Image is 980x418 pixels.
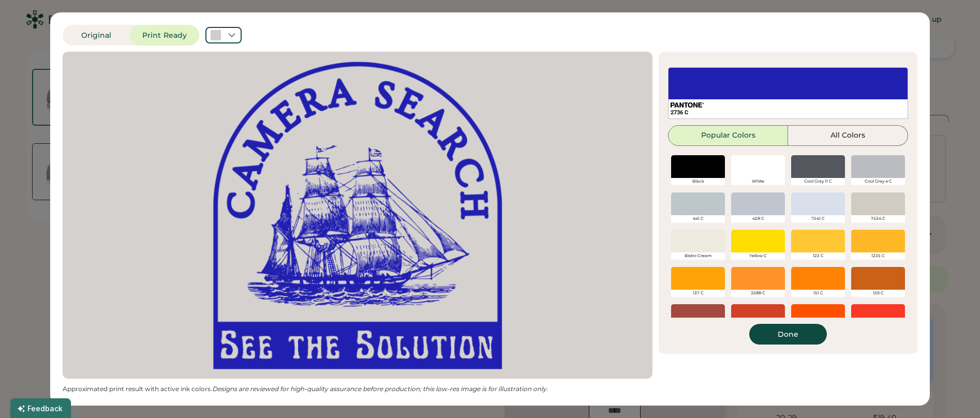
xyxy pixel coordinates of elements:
div: 2736 C [671,109,905,116]
button: Done [749,324,827,345]
em: Designs are reviewed for high-quality assurance before production; this low-res image is for illu... [212,385,548,393]
button: Original [63,25,130,46]
iframe: Front Chat [931,371,975,416]
div: Approximated print result with active ink colors. [63,385,652,393]
div: 137 C [671,290,725,297]
button: Popular Colors [668,125,788,146]
div: 159 C [851,290,905,297]
div: 441 C [671,215,725,222]
div: White [731,178,785,185]
div: Bistro Cream [671,252,725,260]
div: 151 C [791,290,845,297]
div: Cool Gray 11 C [791,178,845,185]
div: 428 C [731,215,785,222]
div: 1235 C [851,252,905,260]
div: 7541 C [791,215,845,222]
div: 3588 C [731,290,785,297]
div: Yellow C [731,252,785,260]
div: Cool Gray 4 C [851,178,905,185]
div: 123 C [791,252,845,260]
button: All Colors [788,125,908,146]
img: 1024px-Pantone_logo.svg.png [671,102,704,108]
button: Print Ready [130,25,199,46]
div: Black [671,178,725,185]
div: 7534 C [851,215,905,222]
